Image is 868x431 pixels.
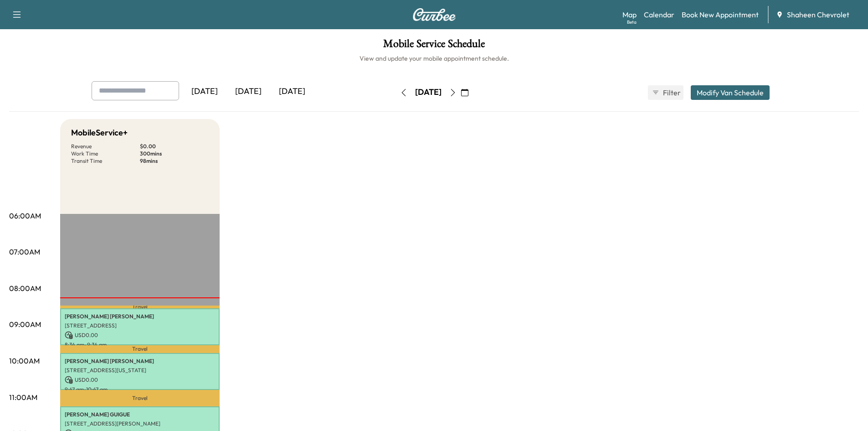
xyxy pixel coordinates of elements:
p: USD 0.00 [65,331,215,339]
a: Book New Appointment [682,9,759,20]
h1: Mobile Service Schedule [9,38,859,54]
div: [DATE] [226,81,270,102]
div: [DATE] [415,87,442,98]
p: [PERSON_NAME] GUIGUE [65,411,215,418]
p: [STREET_ADDRESS][US_STATE] [65,367,215,374]
p: 07:00AM [9,246,40,257]
p: [PERSON_NAME] [PERSON_NAME] [65,358,215,365]
p: 9:47 am - 10:47 am [65,386,215,393]
a: Calendar [644,9,674,20]
p: 11:00AM [9,392,37,403]
p: Travel [60,306,220,308]
h5: MobileService+ [71,126,128,139]
span: Filter [663,87,679,98]
p: [STREET_ADDRESS][PERSON_NAME] [65,420,215,427]
span: Shaheen Chevrolet [787,9,849,20]
p: Travel [60,390,220,406]
p: USD 0.00 [65,376,215,384]
div: [DATE] [183,81,226,102]
p: 08:00AM [9,283,41,294]
p: 06:00AM [9,210,41,221]
p: 8:34 am - 9:34 am [65,341,215,348]
button: Modify Van Schedule [691,85,770,100]
img: Curbee Logo [412,8,456,21]
p: 09:00AM [9,319,41,330]
div: Beta [627,19,637,26]
p: Travel [60,345,220,353]
p: 300 mins [140,150,209,157]
p: 98 mins [140,157,209,165]
p: [STREET_ADDRESS] [65,322,215,329]
p: Revenue [71,143,140,150]
p: 10:00AM [9,355,40,366]
p: $ 0.00 [140,143,209,150]
a: MapBeta [622,9,637,20]
p: Work Time [71,150,140,157]
p: [PERSON_NAME] [PERSON_NAME] [65,313,215,320]
button: Filter [648,85,683,100]
div: [DATE] [270,81,314,102]
p: Transit Time [71,157,140,165]
h6: View and update your mobile appointment schedule. [9,54,859,63]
